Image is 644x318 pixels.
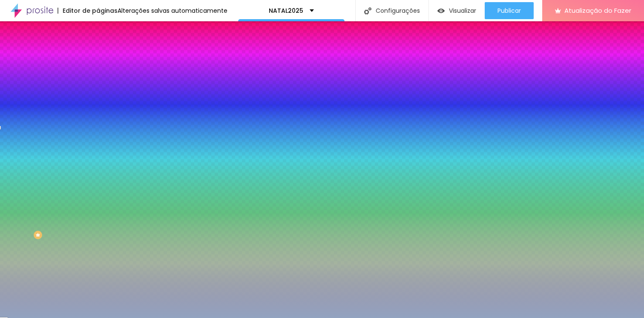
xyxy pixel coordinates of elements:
img: view-1.svg [437,7,445,14]
img: Ícone [364,7,371,14]
font: Visualizar [449,6,476,15]
button: Publicar [485,2,534,19]
font: Alterações salvas automaticamente [118,6,227,15]
font: Atualização do Fazer [564,6,631,15]
font: Editor de páginas [63,6,118,15]
font: NATAL2025 [269,6,303,15]
font: Configurações [376,6,420,15]
font: Publicar [497,6,521,15]
button: Visualizar [429,2,485,19]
